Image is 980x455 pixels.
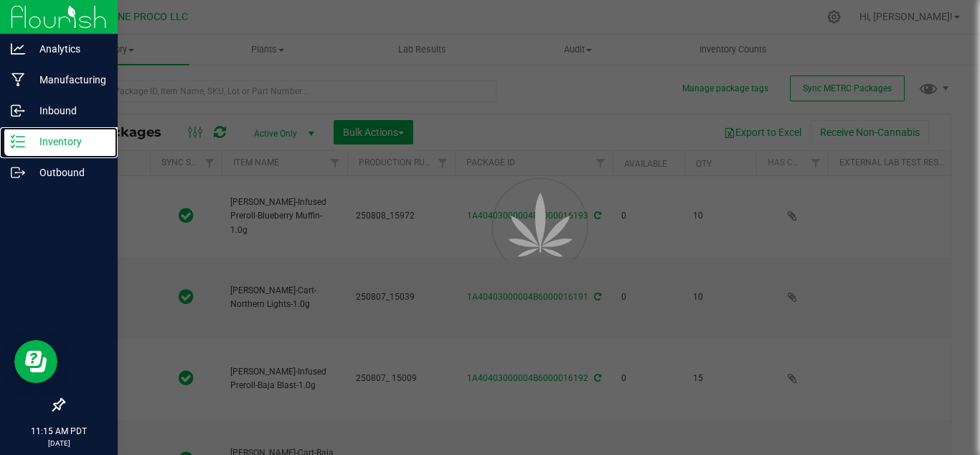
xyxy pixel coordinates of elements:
[14,340,57,383] iframe: Resource center
[11,134,25,149] inline-svg: Inventory
[11,165,25,180] inline-svg: Outbound
[11,73,25,87] inline-svg: Manufacturing
[25,102,111,119] p: Inbound
[11,104,25,118] inline-svg: Inbound
[6,438,111,449] p: [DATE]
[6,425,111,438] p: 11:15 AM PDT
[25,40,111,58] p: Analytics
[25,164,111,181] p: Outbound
[11,42,25,56] inline-svg: Analytics
[25,71,111,88] p: Manufacturing
[25,133,111,150] p: Inventory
